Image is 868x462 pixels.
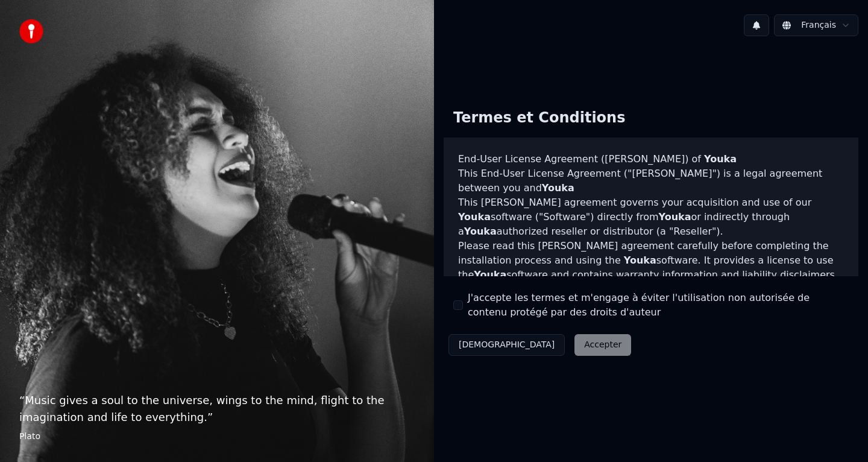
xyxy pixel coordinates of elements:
[458,239,844,282] p: Please read this [PERSON_NAME] agreement carefully before completing the installation process and...
[458,195,844,239] p: This [PERSON_NAME] agreement governs your acquisition and use of our software ("Software") direct...
[624,255,656,266] span: Youka
[468,291,849,320] label: J'accepte les termes et m'engage à éviter l'utilisation non autorisée de contenu protégé par des ...
[458,152,844,166] h3: End-User License Agreement ([PERSON_NAME]) of
[19,392,415,426] p: “ Music gives a soul to the universe, wings to the mind, flight to the imagination and life to ev...
[19,19,43,43] img: youka
[659,211,691,223] span: Youka
[448,334,565,356] button: [DEMOGRAPHIC_DATA]
[474,269,506,280] span: Youka
[444,99,635,138] div: Termes et Conditions
[542,182,574,194] span: Youka
[458,166,844,195] p: This End-User License Agreement ("[PERSON_NAME]") is a legal agreement between you and
[19,431,415,443] footer: Plato
[458,211,491,223] span: Youka
[704,153,737,165] span: Youka
[464,226,497,237] span: Youka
